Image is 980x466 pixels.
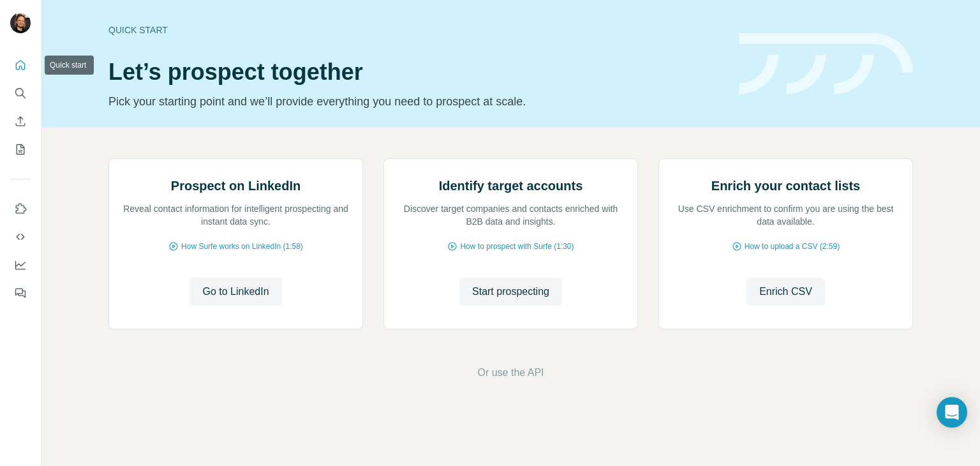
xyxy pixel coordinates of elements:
h2: Identify target accounts [439,177,583,195]
span: How Surfe works on LinkedIn (1:58) [181,241,303,252]
button: Quick start [10,54,31,77]
button: Search [10,82,31,105]
button: Feedback [10,282,31,304]
button: Go to LinkedIn [189,278,281,306]
p: Discover target companies and contacts enriched with B2B data and insights. [397,202,625,228]
button: Enrich CSV [10,110,31,133]
div: Quick start [108,24,724,36]
h2: Enrich your contact lists [711,177,860,195]
button: Start prospecting [459,278,562,306]
span: How to prospect with Surfe (1:30) [460,241,574,252]
p: Use CSV enrichment to confirm you are using the best data available. [672,202,900,228]
img: banner [739,33,913,95]
button: My lists [10,138,31,161]
p: Pick your starting point and we’ll provide everything you need to prospect at scale. [108,93,724,110]
p: Reveal contact information for intelligent prospecting and instant data sync. [122,202,350,228]
span: Go to LinkedIn [202,284,269,299]
button: Dashboard [10,253,31,276]
button: Or use the API [477,365,544,380]
h1: Let’s prospect together [108,59,724,85]
h2: Prospect on LinkedIn [171,177,301,195]
button: Use Surfe on LinkedIn [10,197,31,220]
span: Enrich CSV [759,284,812,299]
button: Enrich CSV [746,278,825,306]
img: Avatar [10,13,31,33]
div: Open Intercom Messenger [937,397,967,428]
span: Start prospecting [472,284,549,299]
span: How to upload a CSV (2:59) [745,241,840,252]
button: Use Surfe API [10,225,31,248]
